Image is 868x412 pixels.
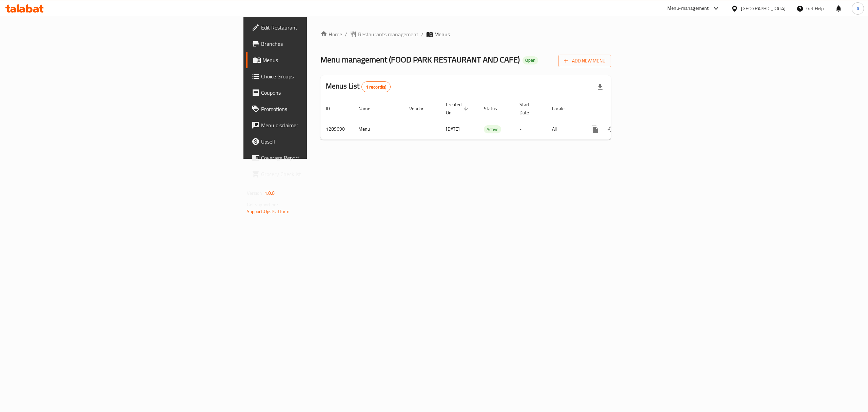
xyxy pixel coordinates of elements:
a: Grocery Checklist [246,166,389,182]
span: Upsell [261,137,383,146]
a: Coupons [246,85,389,101]
a: Promotions [246,101,389,117]
span: Choice Groups [261,72,383,80]
th: Actions [581,98,657,119]
nav: breadcrumb [320,30,611,38]
span: Start Date [519,100,538,117]
li: / [421,30,423,38]
span: A [856,5,859,12]
span: Edit Restaurant [261,23,383,32]
a: Edit Restaurant [246,19,389,36]
a: Menu disclaimer [246,117,389,133]
div: Total records count [361,81,391,92]
span: Menus [262,56,383,64]
span: Get support on: [247,200,278,209]
span: 1.0.0 [264,189,275,198]
td: All [547,119,581,139]
h2: Menus List [326,81,391,92]
a: Branches [246,36,389,52]
div: Active [484,125,501,133]
span: Vendor [409,105,432,113]
span: Coupons [261,89,383,97]
span: Active [484,126,501,133]
span: Version: [247,189,263,198]
span: Add New Menu [564,57,606,65]
button: Add New Menu [558,55,611,67]
span: Name [358,105,379,113]
span: Menu management ( FOOD PARK RESTAURANT AND CAFE ) [320,52,520,67]
span: Grocery Checklist [261,170,383,178]
span: Promotions [261,105,383,113]
div: Open [522,56,538,64]
div: Export file [592,79,608,95]
span: Menus [434,30,450,38]
a: Support.OpsPlatform [247,207,290,216]
button: Change Status [603,121,619,137]
span: Locale [552,105,573,113]
span: Coverage Report [261,154,383,162]
button: more [587,121,603,137]
table: enhanced table [320,98,657,140]
a: Menus [246,52,389,68]
span: ID [326,105,339,113]
div: [GEOGRAPHIC_DATA] [741,5,786,12]
span: Menu disclaimer [261,121,383,129]
a: Choice Groups [246,68,389,85]
div: Menu-management [667,4,709,13]
span: [DATE] [446,125,460,133]
a: Coverage Report [246,150,389,166]
span: Created On [446,100,470,117]
span: Status [484,105,506,113]
span: 1 record(s) [362,84,391,90]
td: - [514,119,547,139]
span: Branches [261,40,383,48]
span: Open [522,57,538,63]
a: Upsell [246,133,389,150]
